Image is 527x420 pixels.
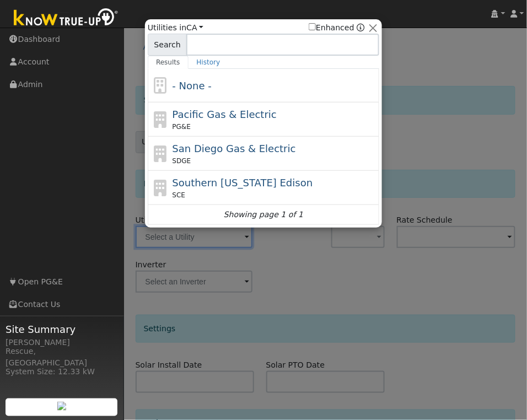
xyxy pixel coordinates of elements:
[173,156,191,166] span: SDGE
[357,23,365,32] a: Enhanced Providers
[173,177,313,189] span: Southern [US_STATE] Edison
[6,322,118,337] span: Site Summary
[173,80,212,91] span: - None -
[186,23,203,32] a: CA
[173,190,186,200] span: SCE
[224,209,303,220] i: Showing page 1 of 1
[8,6,124,31] img: Know True-Up
[57,402,66,411] img: retrieve
[148,34,187,56] span: Search
[148,22,203,34] span: Utilities in
[6,366,118,378] div: System Size: 12.33 kW
[309,22,354,34] label: Enhanced
[173,122,191,132] span: PG&E
[173,109,277,120] span: Pacific Gas & Electric
[6,337,118,348] div: [PERSON_NAME]
[189,56,229,69] a: History
[148,56,189,69] a: Results
[173,143,296,154] span: San Diego Gas & Electric
[309,22,365,34] span: Show enhanced providers
[6,346,118,369] div: Rescue, [GEOGRAPHIC_DATA]
[309,23,316,30] input: Enhanced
